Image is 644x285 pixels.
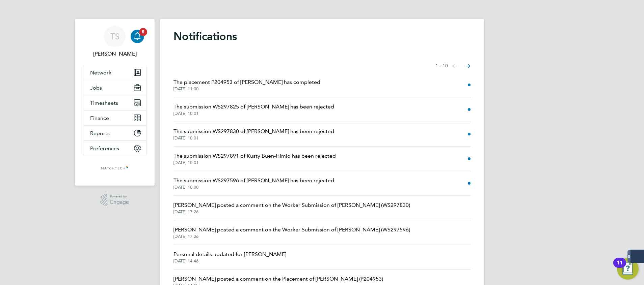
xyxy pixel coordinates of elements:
[173,258,286,264] span: [DATE] 14:46
[173,209,410,215] span: [DATE] 17:26
[83,110,146,125] button: Finance
[173,78,320,86] span: The placement P204953 of [PERSON_NAME] has completed
[173,201,410,209] span: [PERSON_NAME] posted a comment on the Worker Submission of [PERSON_NAME] (WS297830)
[110,199,129,205] span: Engage
[83,126,146,140] button: Reports
[173,201,410,215] a: [PERSON_NAME] posted a comment on the Worker Submission of [PERSON_NAME] (WS297830)[DATE] 17:26
[83,65,146,80] button: Network
[83,95,146,110] button: Timesheets
[173,250,286,258] span: Personal details updated for [PERSON_NAME]
[90,145,119,152] span: Preferences
[75,19,155,186] nav: Main navigation
[617,263,623,272] div: 11
[173,30,471,43] h1: Notifications
[139,28,147,36] span: 5
[90,85,102,91] span: Jobs
[173,160,336,165] span: [DATE] 10:01
[617,258,639,280] button: Open Resource Center, 11 new notifications
[90,69,111,76] span: Network
[173,86,320,92] span: [DATE] 11:00
[83,80,146,95] button: Jobs
[173,226,410,234] span: [PERSON_NAME] posted a comment on the Worker Submission of [PERSON_NAME] (WS297596)
[90,115,109,121] span: Finance
[173,78,320,92] a: The placement P204953 of [PERSON_NAME] has completed[DATE] 11:00
[173,103,334,116] a: The submission WS297825 of [PERSON_NAME] has been rejected[DATE] 10:01
[173,103,334,111] span: The submission WS297825 of [PERSON_NAME] has been rejected
[173,275,383,283] span: [PERSON_NAME] posted a comment on the Placement of [PERSON_NAME] (P204953)
[83,26,146,58] a: TS[PERSON_NAME]
[173,185,334,190] span: [DATE] 10:00
[173,127,334,135] span: The submission WS297830 of [PERSON_NAME] has been rejected
[435,63,448,69] span: 1 - 10
[83,163,146,173] a: Go to home page
[173,250,286,264] a: Personal details updated for [PERSON_NAME][DATE] 14:46
[173,226,410,239] a: [PERSON_NAME] posted a comment on the Worker Submission of [PERSON_NAME] (WS297596)[DATE] 17:26
[435,59,471,73] nav: Select page of notifications list
[173,135,334,141] span: [DATE] 10:01
[110,32,119,41] span: TS
[90,100,118,106] span: Timesheets
[83,141,146,156] button: Preferences
[101,194,129,207] a: Powered byEngage
[101,163,129,173] img: matchtech-logo-retina.png
[110,194,129,199] span: Powered by
[173,177,334,185] span: The submission WS297596 of [PERSON_NAME] has been rejected
[173,152,336,160] span: The submission WS297891 of Kusty Buen-Himio has been rejected
[173,152,336,165] a: The submission WS297891 of Kusty Buen-Himio has been rejected[DATE] 10:01
[173,111,334,116] span: [DATE] 10:01
[173,127,334,141] a: The submission WS297830 of [PERSON_NAME] has been rejected[DATE] 10:01
[83,50,146,58] span: Tim Stevenson
[131,26,144,47] a: 5
[90,130,110,136] span: Reports
[173,177,334,190] a: The submission WS297596 of [PERSON_NAME] has been rejected[DATE] 10:00
[173,234,410,239] span: [DATE] 17:26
